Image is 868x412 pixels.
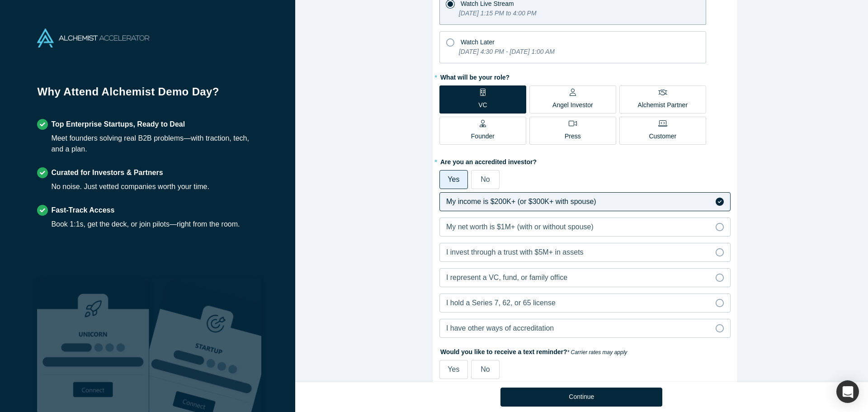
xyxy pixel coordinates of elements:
strong: Fast-Track Access [51,206,114,214]
label: Are you an accredited investor? [439,154,731,167]
span: My net worth is $1M+ (with or without spouse) [446,223,594,231]
span: No [481,365,490,373]
button: Continue [500,388,662,407]
div: No noise. Just vetted companies worth your time. [51,181,209,192]
p: Founder [471,132,495,141]
p: Customer [649,132,676,141]
span: No [481,175,490,183]
div: Book 1:1s, get the deck, or join pilots—right from the room. [51,219,240,230]
label: Would you like to receive a text reminder? [439,344,731,357]
p: Alchemist Partner [638,100,688,110]
span: Watch Later [461,38,495,46]
span: I invest through a trust with $5M+ in assets [446,248,584,256]
span: I have other ways of accreditation [446,324,554,332]
span: Yes [448,365,459,373]
span: I represent a VC, fund, or family office [446,274,567,281]
h1: Why Attend Alchemist Demo Day? [37,84,258,106]
p: Angel Investor [552,100,593,110]
img: Alchemist Accelerator Logo [37,28,149,47]
span: My income is $200K+ (or $300K+ with spouse) [446,198,596,205]
label: What will be your role? [439,70,731,82]
span: Yes [448,175,459,183]
strong: Top Enterprise Startups, Ready to Deal [51,120,185,128]
img: Prism AI [149,279,261,412]
i: [DATE] 4:30 PM - [DATE] 1:00 AM [459,48,555,55]
p: Press [565,132,581,141]
em: * Carrier rates may apply [567,349,627,355]
div: Meet founders solving real B2B problems—with traction, tech, and a plan. [51,133,258,155]
i: [DATE] 1:15 PM to 4:00 PM [459,9,537,17]
strong: Curated for Investors & Partners [51,169,163,176]
img: Robust Technologies [37,279,149,412]
p: VC [478,100,487,110]
span: I hold a Series 7, 62, or 65 license [446,299,556,307]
